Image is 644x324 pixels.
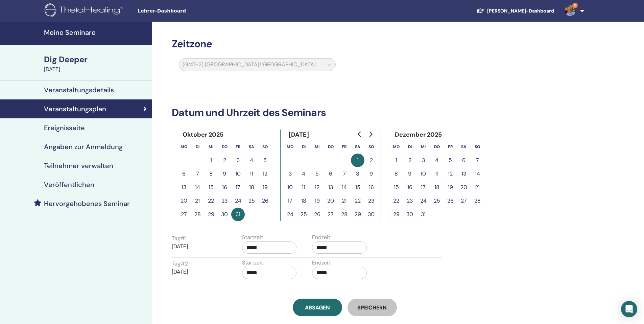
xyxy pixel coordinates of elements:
button: 13 [324,181,337,194]
button: 26 [444,194,457,208]
button: 19 [310,194,324,208]
button: 8 [389,167,403,181]
th: Samstag [351,140,364,154]
label: Startzeit [242,259,263,267]
button: 3 [231,154,245,167]
a: [PERSON_NAME]-Dashboard [471,5,559,17]
button: 12 [444,167,457,181]
button: Speichern [348,299,397,316]
button: 25 [245,194,258,208]
th: Sonntag [471,140,484,154]
button: 22 [351,194,364,208]
th: Sonntag [258,140,272,154]
button: 11 [245,167,258,181]
th: Sonntag [364,140,378,154]
button: 5 [444,154,457,167]
button: 18 [430,181,444,194]
img: logo.png [45,3,125,19]
button: 15 [389,181,403,194]
button: 22 [204,194,218,208]
button: 2 [403,154,416,167]
th: Donnerstag [218,140,231,154]
th: Dienstag [297,140,310,154]
h4: Angaben zur Anmeldung [44,143,123,151]
button: 17 [416,181,430,194]
button: 16 [403,181,416,194]
button: 25 [430,194,444,208]
button: 12 [258,167,272,181]
button: Go to previous month [354,128,365,141]
button: 6 [457,154,471,167]
th: Samstag [457,140,471,154]
button: 14 [191,181,204,194]
h4: Veröffentlichen [44,181,94,189]
button: 19 [258,181,272,194]
div: Dig Deeper [44,54,148,65]
button: 14 [337,181,351,194]
h4: Veranstaltungsplan [44,105,106,113]
button: 29 [351,208,364,221]
h4: Meine Seminare [44,28,148,37]
button: 9 [403,167,416,181]
button: 25 [297,208,310,221]
button: 24 [416,194,430,208]
button: 8 [204,167,218,181]
button: 29 [389,208,403,221]
button: 7 [337,167,351,181]
button: 19 [444,181,457,194]
button: 27 [177,208,191,221]
button: 2 [364,154,378,167]
label: Startzeit [242,233,263,241]
button: 31 [231,208,245,221]
button: 17 [283,194,297,208]
th: Donnerstag [324,140,337,154]
th: Mittwoch [416,140,430,154]
button: 13 [457,167,471,181]
button: 2 [218,154,231,167]
button: 27 [457,194,471,208]
button: 6 [177,167,191,181]
div: [DATE] [283,130,315,140]
button: 12 [310,181,324,194]
span: Absagen [305,304,330,311]
button: 23 [403,194,416,208]
button: 22 [389,194,403,208]
h4: Teilnehmer verwalten [44,162,113,170]
button: 17 [231,181,245,194]
button: 6 [324,167,337,181]
th: Samstag [245,140,258,154]
div: Dezember 2025 [389,130,448,140]
button: 28 [471,194,484,208]
button: 28 [337,208,351,221]
button: 3 [283,167,297,181]
th: Mittwoch [204,140,218,154]
button: 30 [218,208,231,221]
th: Mittwoch [310,140,324,154]
h4: Hervorgehobenes Seminar [44,200,130,208]
th: Freitag [337,140,351,154]
button: 11 [297,181,310,194]
h4: Veranstaltungsdetails [44,86,114,94]
button: 1 [204,154,218,167]
button: 1 [389,154,403,167]
th: Montag [283,140,297,154]
button: 9 [364,167,378,181]
button: 14 [471,167,484,181]
button: 23 [364,194,378,208]
img: default.jpg [565,5,576,16]
label: Tag # 1 [172,234,187,242]
img: graduation-cap-white.svg [476,8,484,14]
button: 31 [416,208,430,221]
button: 21 [337,194,351,208]
button: 15 [351,181,364,194]
button: 4 [430,154,444,167]
button: 15 [204,181,218,194]
th: Dienstag [191,140,204,154]
span: Lehrer-Dashboard [138,7,239,15]
th: Freitag [444,140,457,154]
button: 10 [416,167,430,181]
button: 5 [310,167,324,181]
button: 30 [364,208,378,221]
button: 28 [191,208,204,221]
th: Dienstag [403,140,416,154]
